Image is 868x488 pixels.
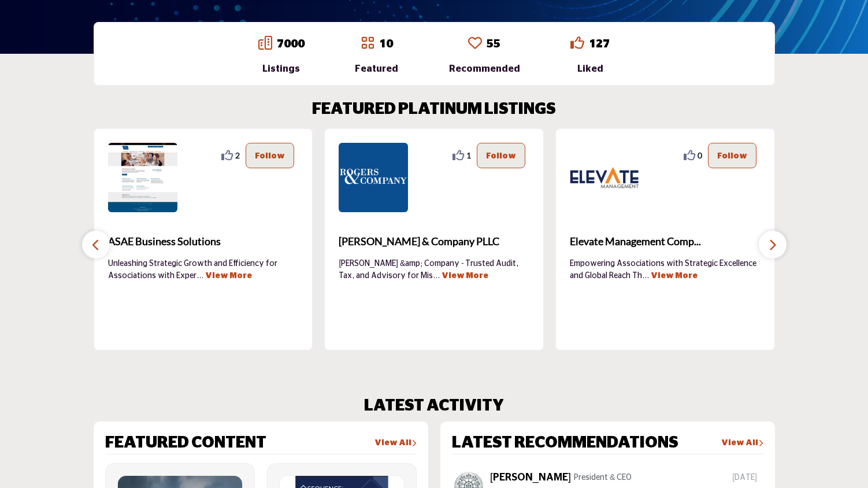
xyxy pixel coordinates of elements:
[339,258,529,281] p: [PERSON_NAME] &amp; Company - Trusted Audit, Tax, and Advisory for Mis
[708,143,756,168] button: Follow
[105,434,266,453] h2: FEATURED CONTENT
[698,149,702,161] span: 0
[570,234,761,249] span: Elevate Management Comp...
[570,36,584,50] i: Go to Liked
[339,226,529,257] a: [PERSON_NAME] & Company PLLC
[466,149,471,161] span: 1
[570,226,761,257] a: Elevate Management Comp...
[570,226,761,257] b: Elevate Management Company
[732,472,761,484] span: [DATE]
[277,38,305,50] a: 7000
[433,272,440,280] span: ...
[570,62,610,76] div: Liked
[468,36,482,52] a: Go to Recommended
[235,149,240,161] span: 2
[442,272,488,280] a: View More
[196,272,203,280] span: ...
[108,143,177,212] img: ASAE Business Solutions
[312,100,556,120] h2: FEATURED PLATINUM LISTINGS
[589,38,610,50] a: 127
[339,143,408,212] img: Rogers & Company PLLC
[717,149,747,162] p: Follow
[355,62,398,76] div: Featured
[379,38,393,50] a: 10
[108,226,299,257] a: ASAE Business Solutions
[361,36,374,52] a: Go to Featured
[339,226,529,257] b: Rogers & Company PLLC
[246,143,294,168] button: Follow
[374,438,417,449] a: View All
[452,434,678,453] h2: LATEST RECOMMENDATIONS
[570,143,639,212] img: Elevate Management Company
[651,272,698,280] a: View More
[642,272,649,280] span: ...
[490,472,571,485] h5: [PERSON_NAME]
[477,143,525,168] button: Follow
[570,258,761,281] p: Empowering Associations with Strategic Excellence and Global Reach Th
[721,438,763,449] a: View All
[255,149,285,162] p: Follow
[108,234,299,249] span: ASAE Business Solutions
[339,234,529,249] span: [PERSON_NAME] & Company PLLC
[108,258,299,281] p: Unleashing Strategic Growth and Efficiency for Associations with Exper
[258,62,305,76] div: Listings
[205,272,252,280] a: View More
[449,62,520,76] div: Recommended
[574,472,632,484] p: President & CEO
[487,38,500,50] a: 55
[364,397,504,416] h2: LATEST ACTIVITY
[486,149,516,162] p: Follow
